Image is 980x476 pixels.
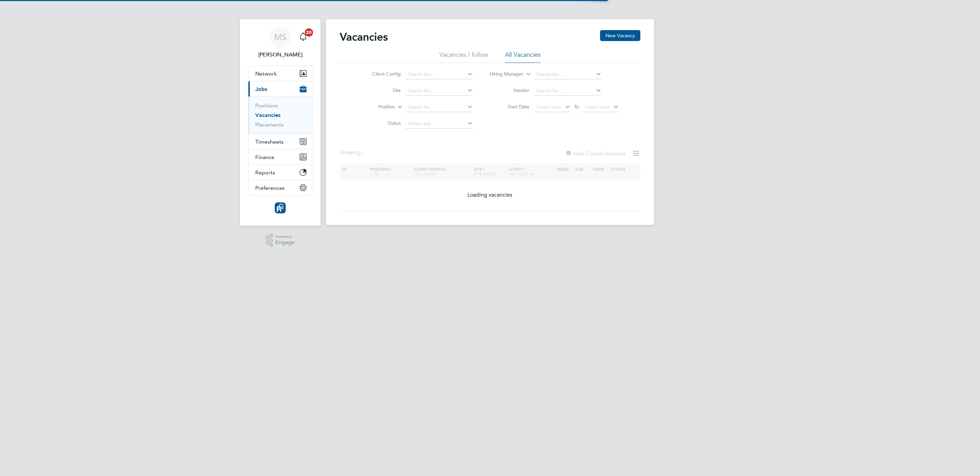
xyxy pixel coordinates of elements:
[255,121,284,128] a: Placements
[248,26,312,59] a: MS[PERSON_NAME]
[565,150,625,157] label: Hide Closed Vacancies
[248,96,312,134] div: Jobs
[340,30,388,44] h2: Vacancies
[255,138,284,145] span: Timesheets
[240,19,321,226] nav: Main navigation
[248,180,312,195] button: Preferences
[534,70,601,79] input: Search for...
[356,104,395,110] label: Position
[585,104,609,110] span: Select date
[248,165,312,180] button: Reports
[361,149,365,156] span: ...
[275,234,295,240] span: Powered by
[340,149,366,156] div: Showing
[505,51,541,63] li: All Vacancies
[255,86,267,92] span: Jobs
[274,32,286,41] span: MS
[490,104,529,110] label: Start Date
[255,185,285,191] span: Preferences
[248,66,312,81] button: Network
[484,71,523,78] label: Hiring Manager
[248,81,312,96] button: Jobs
[255,169,275,176] span: Reports
[248,134,312,149] button: Timesheets
[296,26,310,48] a: 20
[266,234,295,247] a: Powered byEngage
[255,102,278,109] a: Positions
[406,86,473,96] input: Search for...
[275,202,286,213] img: resourcinggroup-logo-retina.png
[362,87,401,93] label: Site
[305,28,313,37] span: 20
[600,30,640,41] button: New Vacancy
[275,240,295,246] span: Engage
[534,86,601,96] input: Search for...
[536,104,561,110] span: Select date
[406,70,473,79] input: Search for...
[255,154,274,160] span: Finance
[406,103,473,112] input: Search for...
[248,202,312,213] a: Go to home page
[362,71,401,77] label: Client Config
[572,102,581,111] span: To
[248,51,312,59] span: Michelle Smith
[439,51,488,63] li: Vacancies I follow
[406,119,473,129] input: Select one
[255,112,281,118] a: Vacancies
[248,149,312,164] button: Finance
[362,120,401,126] label: Status
[255,70,277,77] span: Network
[490,87,529,93] label: Vendor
